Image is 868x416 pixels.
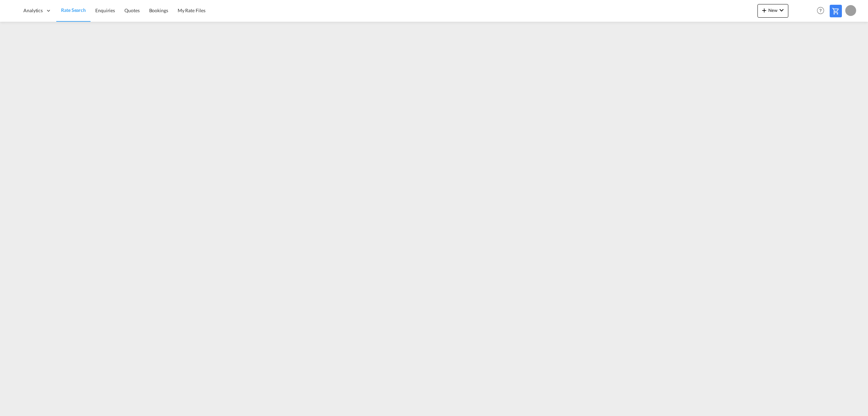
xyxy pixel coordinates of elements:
[760,6,768,14] md-icon: icon-plus 400-fg
[815,5,826,16] span: Help
[777,6,786,14] md-icon: icon-chevron-down
[61,7,86,13] span: Rate Search
[124,7,139,13] span: Quotes
[23,7,43,14] span: Analytics
[178,7,205,13] span: My Rate Files
[95,7,115,13] span: Enquiries
[149,7,168,13] span: Bookings
[815,5,830,17] div: Help
[760,7,786,13] span: New
[757,4,788,18] button: icon-plus 400-fgNewicon-chevron-down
